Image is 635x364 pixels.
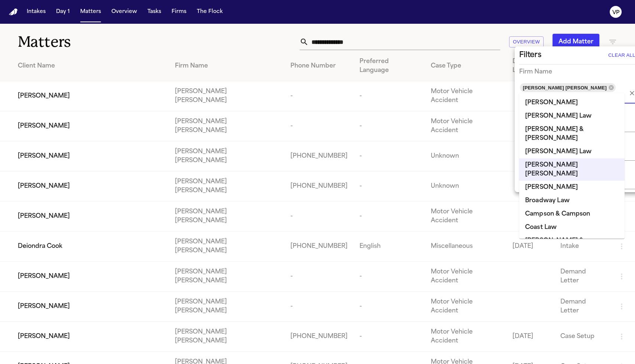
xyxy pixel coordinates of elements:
li: Campson & Campson [519,207,625,221]
li: [PERSON_NAME] & [PERSON_NAME] [519,123,625,145]
h3: Firm Name [519,68,552,76]
li: Broadway Law [519,194,625,207]
li: [PERSON_NAME] Law [519,145,625,158]
li: [PERSON_NAME] [519,181,625,194]
li: Coast Law [519,221,625,234]
li: [PERSON_NAME] [PERSON_NAME] [519,158,625,181]
li: [PERSON_NAME] [519,96,625,109]
li: [PERSON_NAME] Law [519,109,625,123]
div: [PERSON_NAME] [PERSON_NAME] [520,83,616,92]
h2: Filters [519,49,541,61]
li: [PERSON_NAME] & [PERSON_NAME] [519,234,625,256]
span: [PERSON_NAME] [PERSON_NAME] [520,83,610,92]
